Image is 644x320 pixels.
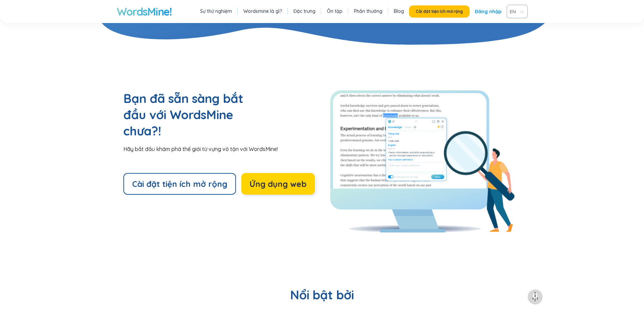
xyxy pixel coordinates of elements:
[117,5,172,18] a: WordsMine!
[249,179,307,189] font: Ứng dụng web
[243,8,282,15] a: Wordsmine là gì?
[243,8,282,14] font: Wordsmine là gì?
[293,8,315,14] font: Đặc trưng
[123,91,243,138] font: Bạn đã sẵn sàng bắt đầu với WordsMine chưa?!
[200,8,232,14] font: Sự thử nghiệm
[327,8,342,15] a: Ôn tập
[354,8,382,14] font: Phần thưởng
[475,8,501,15] font: Đăng nhập
[123,173,236,195] button: Cài đặt tiện ích mở rộng
[475,5,501,18] a: Đăng nhập
[290,287,354,302] font: Nổi bật bởi
[327,8,342,14] font: Ôn tập
[330,90,515,233] img: Khám phá WordsMine!
[354,8,382,15] a: Phần thưởng
[510,6,522,17] span: VIE
[530,292,541,302] img: lên đầu trang
[123,146,278,152] font: Hãy bắt đầu khám phá thế giới từ vựng vô tận với WordsMine!
[416,9,463,14] font: Cài đặt tiện ích mở rộng
[293,8,315,15] a: Đặc trưng
[132,179,227,189] font: Cài đặt tiện ích mở rộng
[394,8,404,14] font: Blog
[394,8,404,15] a: Blog
[409,5,470,18] button: Cài đặt tiện ích mở rộng
[241,173,315,195] button: Ứng dụng web
[510,8,516,15] font: EN
[200,8,232,15] a: Sự thử nghiệm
